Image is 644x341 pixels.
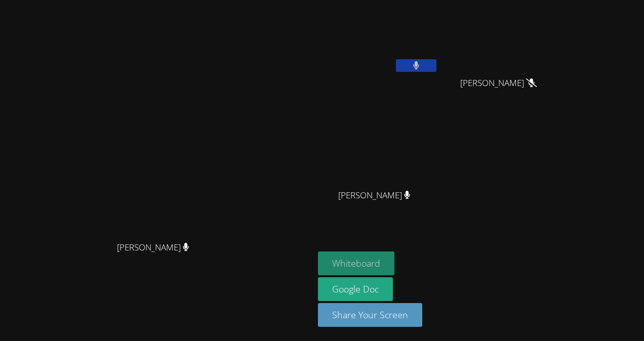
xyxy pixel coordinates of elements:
[338,188,411,203] span: [PERSON_NAME]
[318,303,422,327] button: Share Your Screen
[117,240,189,255] span: [PERSON_NAME]
[318,251,394,275] button: Whiteboard
[318,277,393,301] a: Google Doc
[460,76,537,91] span: [PERSON_NAME]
